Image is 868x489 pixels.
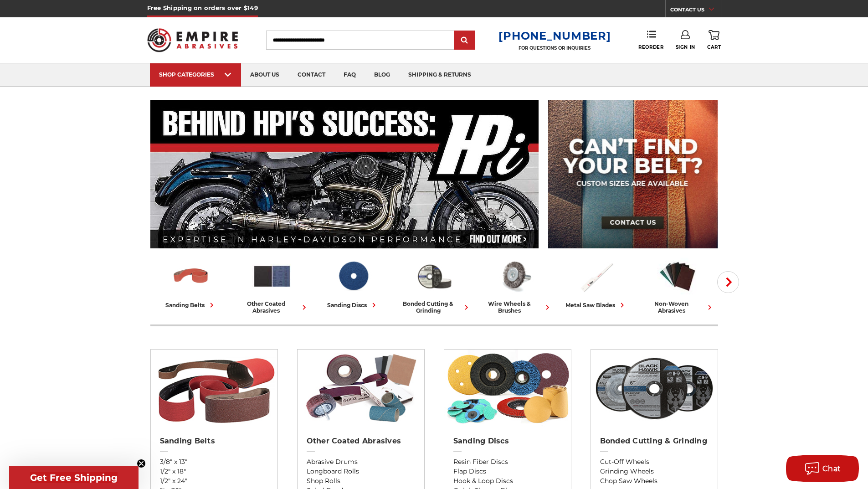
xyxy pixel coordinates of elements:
[334,63,365,87] a: faq
[453,437,562,446] h2: Sanding Discs
[147,22,238,58] img: Empire Abrasives
[154,257,228,310] a: sanding belts
[298,350,424,427] img: Other Coated Abrasives
[444,350,571,427] img: Sanding Discs
[160,467,268,476] a: 1/2" x 18"
[235,300,309,314] div: other coated abrasives
[548,100,718,248] img: promo banner for custom belts.
[307,437,415,446] h2: Other Coated Abrasives
[252,257,292,296] img: Other Coated Abrasives
[456,31,474,50] input: Submit
[498,29,611,42] a: [PHONE_NUMBER]
[30,472,118,483] span: Get Free Shipping
[600,437,709,446] h2: Bonded Cutting & Grinding
[657,257,698,296] img: Non-woven Abrasives
[365,63,399,87] a: blog
[235,257,309,314] a: other coated abrasives
[397,257,471,314] a: bonded cutting & grinding
[498,45,611,51] p: FOR QUESTIONS OR INQUIRIES
[288,63,334,87] a: contact
[327,300,379,310] div: sanding discs
[160,476,268,486] a: 1/2" x 24"
[9,466,139,489] div: Get Free ShippingClose teaser
[600,476,709,486] a: Chop Saw Wheels
[453,457,562,467] a: Resin Fiber Discs
[707,44,721,50] span: Cart
[399,63,480,87] a: shipping & returns
[600,467,709,476] a: Grinding Wheels
[307,457,415,467] a: Abrasive Drums
[150,100,539,248] img: Banner for an interview featuring Horsepower Inc who makes Harley performance upgrades featured o...
[478,300,552,314] div: wire wheels & brushes
[160,457,268,467] a: 3/8" x 13"
[159,71,232,78] div: SHOP CATEGORIES
[333,257,373,296] img: Sanding Discs
[560,257,633,310] a: metal saw blades
[591,350,718,427] img: Bonded Cutting & Grinding
[453,476,562,486] a: Hook & Loop Discs
[307,467,415,476] a: Longboard Rolls
[307,476,415,486] a: Shop Rolls
[641,300,714,314] div: non-woven abrasives
[641,257,714,314] a: non-woven abrasives
[565,300,627,310] div: metal saw blades
[414,257,454,296] img: Bonded Cutting & Grinding
[707,30,721,50] a: Cart
[717,271,739,293] button: Next
[638,44,663,50] span: Reorder
[638,30,663,50] a: Reorder
[171,257,211,296] img: Sanding Belts
[165,300,216,310] div: sanding belts
[241,63,288,87] a: about us
[600,457,709,467] a: Cut-Off Wheels
[397,300,471,314] div: bonded cutting & grinding
[137,459,146,468] button: Close teaser
[786,455,859,482] button: Chat
[151,350,277,427] img: Sanding Belts
[453,467,562,476] a: Flap Discs
[160,437,268,446] h2: Sanding Belts
[822,464,841,473] span: Chat
[478,257,552,314] a: wire wheels & brushes
[670,5,721,17] a: CONTACT US
[676,44,695,50] span: Sign In
[495,257,535,296] img: Wire Wheels & Brushes
[316,257,390,310] a: sanding discs
[576,257,616,296] img: Metal Saw Blades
